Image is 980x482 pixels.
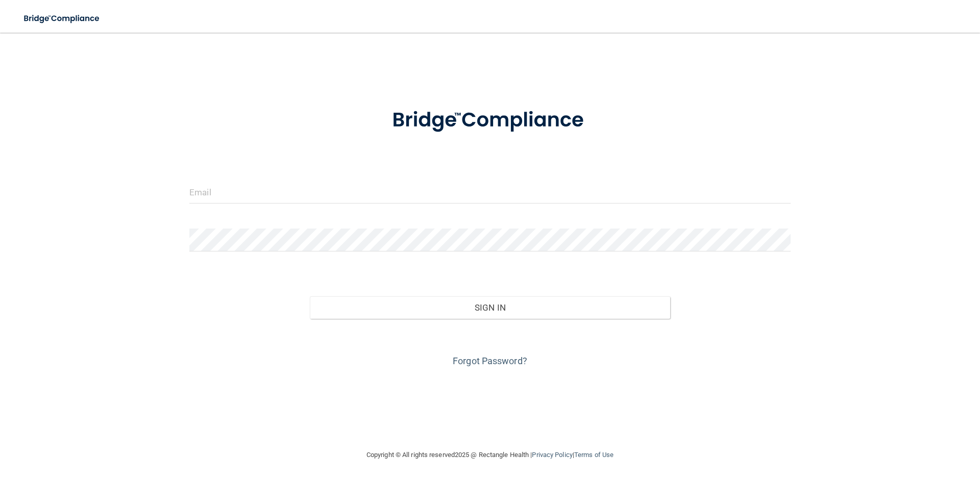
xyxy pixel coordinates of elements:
[304,439,676,471] div: Copyright © All rights reserved 2025 @ Rectangle Health | |
[310,296,671,319] button: Sign In
[532,451,572,459] a: Privacy Policy
[15,8,109,29] img: bridge_compliance_login_screen.278c3ca4.svg
[189,181,791,204] input: Email
[453,356,527,366] a: Forgot Password?
[371,94,609,147] img: bridge_compliance_login_screen.278c3ca4.svg
[574,451,614,459] a: Terms of Use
